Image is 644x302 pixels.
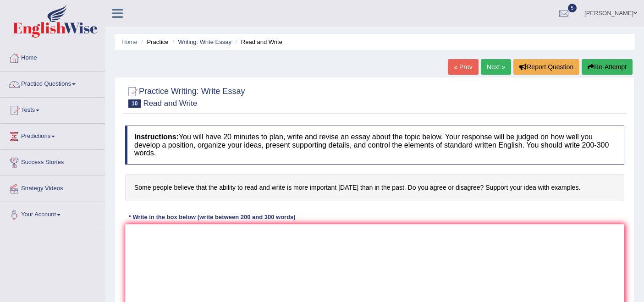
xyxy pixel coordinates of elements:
h4: Some people believe that the ability to read and write is more important [DATE] than in the past.... [125,174,624,202]
div: * Write in the box below (write between 200 and 300 words) [125,213,299,221]
button: Report Question [513,59,579,75]
a: Practice Questions [0,71,105,94]
li: Practice [139,38,168,46]
a: Success Stories [0,150,105,173]
h4: You will have 20 minutes to plan, write and revise an essay about the topic below. Your response ... [125,126,624,165]
span: 5 [568,4,577,12]
span: 10 [128,99,141,108]
a: Writing: Write Essay [178,38,231,45]
a: Tests [0,98,105,121]
a: Predictions [0,124,105,147]
b: Instructions: [134,133,179,141]
a: Home [121,38,138,45]
a: « Prev [448,59,478,75]
a: Your Account [0,202,105,225]
a: Home [0,45,105,68]
small: Read and Write [143,99,197,108]
li: Read and Write [233,38,282,46]
a: Strategy Videos [0,176,105,199]
a: Next » [481,59,511,75]
button: Re-Attempt [582,59,633,75]
h2: Practice Writing: Write Essay [125,85,245,108]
